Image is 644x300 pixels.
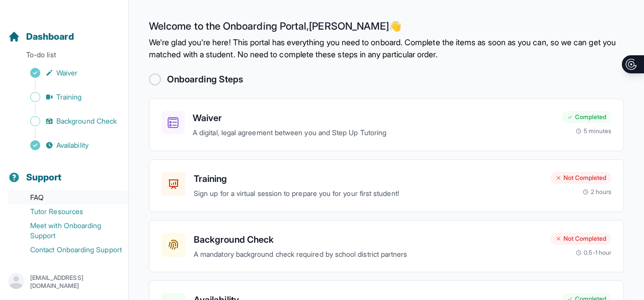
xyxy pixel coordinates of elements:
p: [EMAIL_ADDRESS][DOMAIN_NAME] [30,274,120,290]
span: Waiver [56,68,77,78]
h3: Training [194,172,542,186]
a: Training [8,90,128,104]
p: To-do list [4,50,124,64]
a: Meet with Onboarding Support [8,219,128,243]
a: Waiver [8,66,128,80]
button: Support [4,154,124,188]
h2: Welcome to the Onboarding Portal, [PERSON_NAME] 👋 [149,20,624,36]
a: FAQ [8,190,128,205]
h3: Background Check [194,233,542,247]
a: Availability [8,138,128,152]
p: Sign up for a virtual session to prepare you for your first student! [194,188,542,199]
h2: Onboarding Steps [167,72,243,86]
a: WaiverA digital, legal agreement between you and Step Up TutoringCompleted5 minutes [149,98,624,151]
a: Tutor Resources [8,205,128,219]
a: Dashboard [8,30,74,44]
span: Background Check [56,116,117,126]
span: Training [56,92,82,102]
button: [EMAIL_ADDRESS][DOMAIN_NAME] [8,273,120,291]
p: We're glad you're here! This portal has everything you need to onboard. Complete the items as soo... [149,36,624,60]
a: Contact Onboarding Support [8,243,128,257]
a: TrainingSign up for a virtual session to prepare you for your first student!Not Completed2 hours [149,159,624,212]
span: Dashboard [26,30,74,44]
a: Background Check [8,114,128,128]
div: 2 hours [583,188,612,196]
span: Support [26,170,62,184]
div: Completed [562,111,611,123]
div: Not Completed [550,172,611,184]
span: Availability [56,140,89,150]
p: A mandatory background check required by school district partners [194,249,542,260]
p: A digital, legal agreement between you and Step Up Tutoring [193,127,554,139]
h3: Waiver [193,111,554,125]
button: Dashboard [4,14,124,48]
div: 5 minutes [576,127,611,135]
div: Not Completed [550,233,611,245]
div: 0.5-1 hour [576,249,611,257]
a: Background CheckA mandatory background check required by school district partnersNot Completed0.5... [149,220,624,273]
